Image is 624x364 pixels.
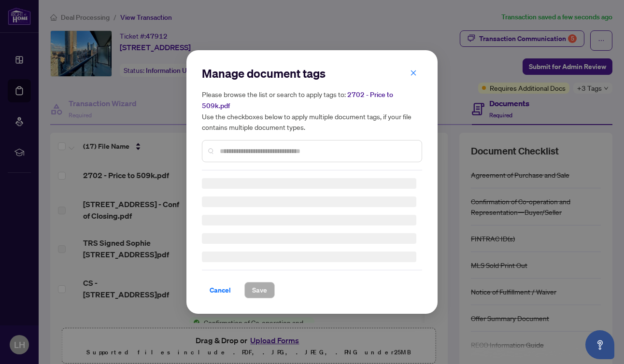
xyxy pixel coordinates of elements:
h2: Manage document tags [202,66,422,81]
h5: Please browse the list or search to apply tags to: Use the checkboxes below to apply multiple doc... [202,89,422,132]
button: Cancel [202,282,239,298]
span: Cancel [210,282,231,298]
span: close [410,70,417,76]
button: Open asap [585,330,614,359]
button: Save [244,282,275,298]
